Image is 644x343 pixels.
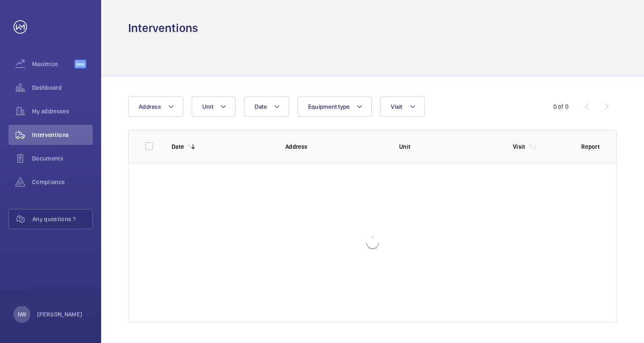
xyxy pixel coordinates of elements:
[391,103,402,110] span: Visit
[18,310,26,319] p: NW
[32,131,93,139] span: Interventions
[513,142,526,151] p: Visit
[172,142,184,151] p: Date
[285,142,386,151] p: Address
[202,103,213,110] span: Unit
[255,103,267,110] span: Date
[32,154,93,163] span: Documents
[553,102,569,111] div: 0 of 0
[192,96,236,117] button: Unit
[244,96,289,117] button: Date
[32,107,93,115] span: My addresses
[75,60,86,68] span: Beta
[298,96,372,117] button: Equipment type
[32,178,93,186] span: Compliance
[37,310,83,319] p: [PERSON_NAME]
[139,103,161,110] span: Address
[308,103,350,110] span: Equipment type
[32,215,92,223] span: Any questions ?
[32,60,75,68] span: Maximize
[32,83,93,92] span: Dashboard
[399,142,499,151] p: Unit
[581,142,600,151] p: Report
[128,96,183,117] button: Address
[380,96,424,117] button: Visit
[128,20,198,36] h1: Interventions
